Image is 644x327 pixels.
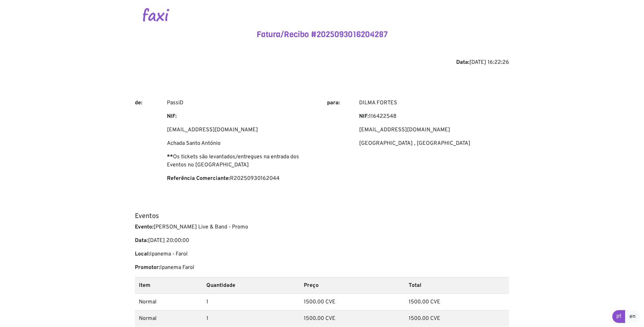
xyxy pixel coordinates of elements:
[359,112,509,120] p: 116422548
[456,59,469,66] b: Data:
[135,250,509,258] p: Ipanema - Farol
[300,310,404,327] td: 1500.00 CVE
[135,237,509,245] p: [DATE] 20:00:00
[359,99,509,107] p: DILMA FORTES
[135,223,509,231] p: [PERSON_NAME] Live & Band - Promo
[327,100,340,106] b: para:
[135,251,150,257] b: Local:
[405,277,509,294] th: Total
[300,277,404,294] th: Preço
[135,277,202,294] th: Item
[135,264,160,271] b: Promotor:
[405,294,509,310] td: 1500.00 CVE
[625,310,640,323] a: en
[167,113,177,120] b: NIF:
[135,58,509,66] div: [DATE] 16:22:26
[135,237,148,244] b: Data:
[167,126,317,134] p: [EMAIL_ADDRESS][DOMAIN_NAME]
[359,113,369,120] b: NIF:
[202,294,300,310] td: 1
[135,100,142,106] b: de:
[167,174,317,183] p: R20250930162044
[167,99,317,107] p: PassiD
[202,310,300,327] td: 1
[135,294,202,310] td: Normal
[135,310,202,327] td: Normal
[135,224,153,230] b: Evento:
[202,277,300,294] th: Quantidade
[167,139,317,147] p: Achada Santo António
[359,139,509,147] p: [GEOGRAPHIC_DATA] , [GEOGRAPHIC_DATA]
[612,310,625,323] a: pt
[135,30,509,39] h4: Fatura/Recibo #2025093016204287
[167,153,317,169] p: Os tickets são levantados/entregues na entrada dos Eventos no [GEOGRAPHIC_DATA]
[135,264,509,272] p: Ipanema Farol
[135,212,509,220] h5: Eventos
[405,310,509,327] td: 1500.00 CVE
[167,175,230,182] b: Referência Comerciante:
[359,126,509,134] p: [EMAIL_ADDRESS][DOMAIN_NAME]
[300,294,404,310] td: 1500.00 CVE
